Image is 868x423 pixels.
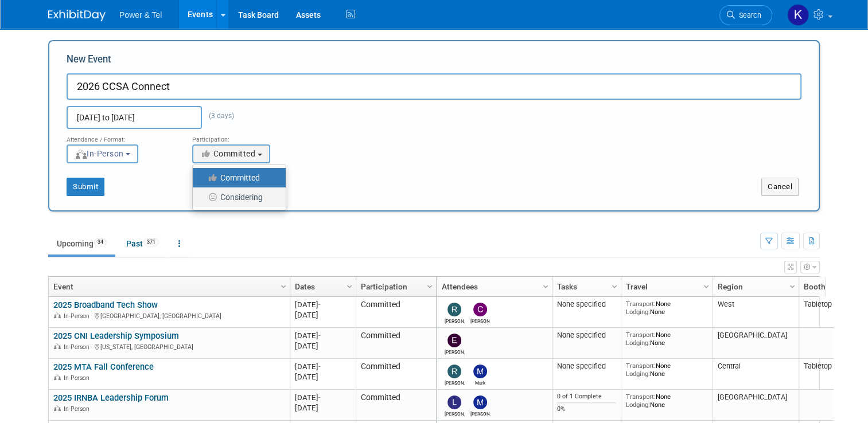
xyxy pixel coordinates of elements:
[445,347,465,355] div: Edward Sudina
[609,277,621,294] a: Column Settings
[53,342,285,351] div: [US_STATE], [GEOGRAPHIC_DATA]
[626,362,709,378] div: None None
[557,331,617,340] div: None specified
[119,10,162,19] span: Power & Tel
[295,403,351,413] div: [DATE]
[557,277,613,296] a: Tasks
[192,129,301,144] div: Participation:
[67,73,801,100] input: Name of Trade Show / Conference
[94,238,107,246] span: 34
[192,144,270,163] button: Committed
[53,277,282,296] a: Event
[54,405,61,411] img: In-Person Event
[279,282,288,291] span: Column Settings
[53,393,169,403] a: 2025 IRNBA Leadership Forum
[787,4,809,26] img: Kelley Hood
[626,331,709,347] div: None None
[295,341,351,351] div: [DATE]
[557,393,617,401] div: 0 of 1 Complete
[447,334,461,347] img: Edward Sudina
[445,316,465,324] div: Robin Mayne
[53,311,285,320] div: [GEOGRAPHIC_DATA], [GEOGRAPHIC_DATA]
[67,144,138,163] button: In-Person
[787,277,799,294] a: Column Settings
[48,233,115,254] a: Upcoming34
[445,409,465,417] div: Lydia Lott
[64,374,93,382] span: In-Person
[626,300,709,316] div: None None
[626,401,650,409] span: Lodging:
[54,312,61,318] img: In-Person Event
[610,282,619,291] span: Column Settings
[295,310,351,320] div: [DATE]
[295,277,348,296] a: Dates
[470,316,491,324] div: Chad Smith
[761,178,799,196] button: Cancel
[295,362,351,371] div: [DATE]
[75,149,124,158] span: In-Person
[67,129,175,144] div: Attendance / Format:
[318,300,321,309] span: -
[557,405,617,413] div: 0%
[788,282,797,291] span: Column Settings
[64,405,93,413] span: In-Person
[713,297,799,328] td: West
[318,362,321,371] span: -
[700,277,713,294] a: Column Settings
[626,362,656,370] span: Transport:
[713,390,799,421] td: [GEOGRAPHIC_DATA]
[48,10,106,21] img: ExhibitDay
[198,170,274,185] label: Committed
[295,300,351,310] div: [DATE]
[557,362,617,371] div: None specified
[473,395,487,409] img: Michael Mackeben
[202,112,234,120] span: (3 days)
[713,359,799,390] td: Central
[54,343,61,349] img: In-Person Event
[54,374,61,380] img: In-Person Event
[200,149,256,158] span: Committed
[67,106,202,129] input: Start Date - End Date
[67,53,111,70] label: New Event
[718,277,791,296] a: Region
[470,378,491,386] div: Mark Longtin
[318,331,321,340] span: -
[345,282,354,291] span: Column Settings
[447,303,461,316] img: Robin Mayne
[143,238,159,246] span: 371
[295,331,351,340] div: [DATE]
[53,331,179,341] a: 2025 CNI Leadership Symposium
[626,393,709,409] div: None None
[295,393,351,402] div: [DATE]
[356,297,436,328] td: Committed
[356,328,436,359] td: Committed
[64,343,93,351] span: In-Person
[67,178,104,196] button: Submit
[735,11,761,19] span: Search
[198,190,274,205] label: Considering
[626,277,705,296] a: Travel
[447,395,461,409] img: Lydia Lott
[702,282,711,291] span: Column Settings
[447,365,461,378] img: Robert Zuzek
[118,233,168,254] a: Past371
[626,331,656,339] span: Transport:
[626,393,656,401] span: Transport:
[356,390,436,421] td: Committed
[557,300,617,309] div: None specified
[626,339,650,347] span: Lodging:
[64,312,93,320] span: In-Person
[470,409,491,417] div: Michael Mackeben
[626,308,650,316] span: Lodging:
[356,359,436,390] td: Committed
[540,277,552,294] a: Column Settings
[719,5,772,25] a: Search
[442,277,544,296] a: Attendees
[425,282,434,291] span: Column Settings
[473,365,487,378] img: Mark Longtin
[424,277,437,294] a: Column Settings
[626,300,656,308] span: Transport:
[295,372,351,382] div: [DATE]
[361,277,429,296] a: Participation
[473,303,487,316] img: Chad Smith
